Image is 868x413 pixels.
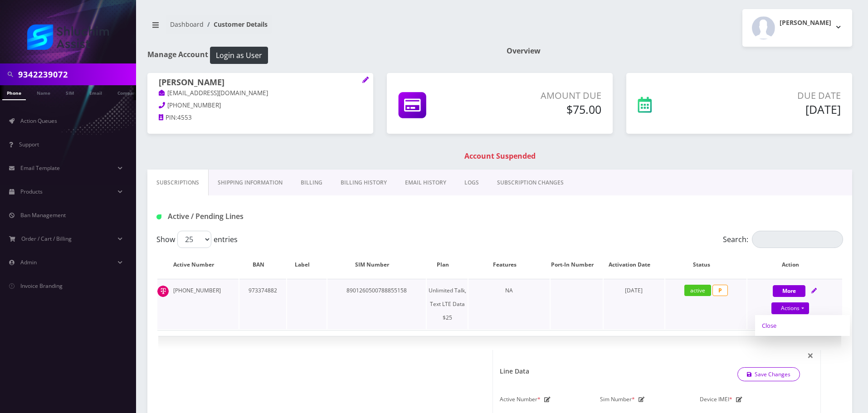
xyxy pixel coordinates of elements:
a: Dashboard [170,20,204,29]
span: [DATE] [625,287,643,294]
p: Amount Due [488,89,601,102]
a: Save Changes [737,367,800,381]
a: Subscriptions [147,170,209,196]
h1: Line Data [500,368,529,375]
a: Actions [771,302,809,314]
a: Phone [2,85,26,100]
span: Invoice Branding [20,282,63,290]
span: P [712,285,728,296]
th: Status: activate to sort column ascending [665,252,746,278]
h5: $75.00 [488,102,601,116]
th: Action: activate to sort column ascending [747,252,842,278]
label: Active Number [500,393,541,406]
h1: Account Suspended [150,152,850,160]
a: Company [113,85,143,99]
p: Due Date [710,89,841,102]
h1: Active / Pending Lines [156,212,376,221]
a: LOGS [455,170,488,196]
h1: [PERSON_NAME] [159,78,362,88]
th: Activation Date: activate to sort column ascending [604,252,664,278]
h1: Manage Account [147,47,493,64]
h2: [PERSON_NAME] [780,19,831,27]
a: Email [85,85,107,99]
button: Login as User [210,47,268,64]
input: Search in Company [18,66,134,83]
img: Shluchim Assist [27,24,109,50]
th: Port-In Number: activate to sort column ascending [551,252,603,278]
td: 973374882 [239,279,286,329]
span: × [807,348,814,363]
span: 4553 [177,113,192,121]
a: [EMAIL_ADDRESS][DOMAIN_NAME] [159,89,268,98]
a: Billing History [332,170,396,196]
a: Billing [292,170,332,196]
a: Login as User [208,49,268,59]
td: NA [468,279,550,329]
span: Action Queues [20,117,57,125]
td: [PHONE_NUMBER] [157,279,239,329]
h5: [DATE] [710,102,841,116]
label: Show entries [156,231,238,248]
button: More [773,285,805,297]
label: Search: [723,231,843,248]
span: Email Template [20,164,60,172]
a: Close [755,319,850,332]
a: EMAIL HISTORY [396,170,455,196]
span: Support [19,141,39,148]
img: t_img.png [157,286,169,297]
span: [PHONE_NUMBER] [167,101,221,109]
th: Plan: activate to sort column ascending [427,252,468,278]
label: Device IMEI [700,393,732,406]
span: Ban Management [20,211,66,219]
span: Admin [20,258,37,266]
th: BAN: activate to sort column ascending [239,252,286,278]
nav: breadcrumb [147,15,493,41]
td: 8901260500788855158 [327,279,426,329]
img: Active / Pending Lines [156,214,161,219]
select: Showentries [177,231,211,248]
span: Products [20,188,43,195]
a: Name [32,85,55,99]
th: Features: activate to sort column ascending [468,252,550,278]
a: Shipping Information [209,170,292,196]
a: PIN: [159,113,177,122]
li: Customer Details [204,19,268,29]
a: SIM [61,85,78,99]
a: SUBSCRIPTION CHANGES [488,170,573,196]
th: Label: activate to sort column ascending [287,252,327,278]
h1: Overview [507,47,852,55]
div: Actions [755,315,850,336]
span: Order / Cart / Billing [21,235,72,243]
label: Sim Number [600,393,635,406]
input: Search: [752,231,843,248]
th: Active Number: activate to sort column ascending [157,252,239,278]
td: Unlimited Talk, Text LTE Data $25 [427,279,468,329]
button: [PERSON_NAME] [742,9,852,47]
span: active [684,285,711,296]
th: SIM Number: activate to sort column ascending [327,252,426,278]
